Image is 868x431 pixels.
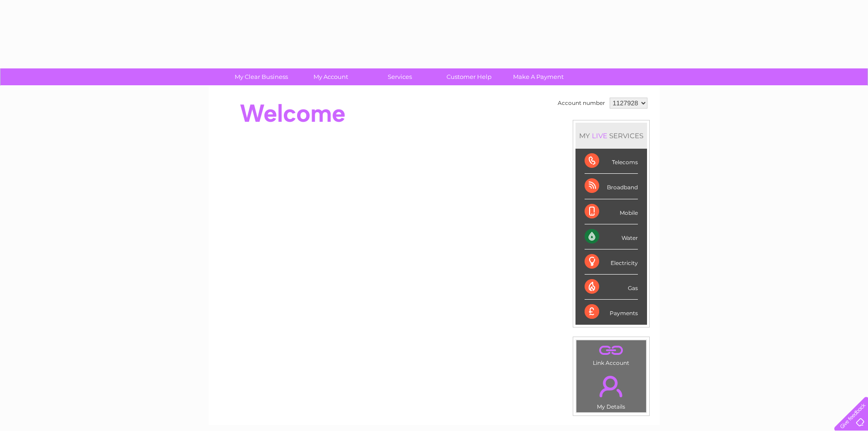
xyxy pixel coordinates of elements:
[585,199,638,224] div: Mobile
[431,68,507,85] a: Customer Help
[585,300,638,324] div: Payments
[585,224,638,249] div: Water
[576,340,647,369] td: Link Account
[579,343,644,358] a: .
[579,370,644,402] a: .
[293,68,368,85] a: My Account
[501,68,576,85] a: Make A Payment
[585,174,638,199] div: Broadband
[585,249,638,275] div: Electricity
[585,149,638,174] div: Telecoms
[576,368,647,413] td: My Details
[555,95,607,111] td: Account number
[590,131,609,140] div: LIVE
[575,123,647,149] div: MY SERVICES
[362,68,437,85] a: Services
[224,68,299,85] a: My Clear Business
[585,275,638,300] div: Gas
